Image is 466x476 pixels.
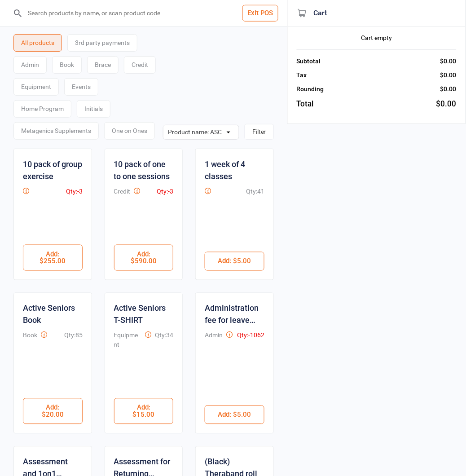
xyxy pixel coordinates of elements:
[297,84,324,94] div: Rounding
[23,302,83,326] div: Active Seniors Book
[67,34,137,52] div: 3rd party payments
[13,34,62,52] div: All products
[13,78,59,96] div: Equipment
[114,302,174,326] div: Active Seniors T-SHIRT
[205,252,264,271] button: Add: $5.00
[114,187,131,196] div: Credit
[114,245,174,271] button: Add: $590.00
[205,331,223,340] div: Admin
[23,158,83,182] div: 10 pack of group exercise
[13,122,99,140] div: Metagenics Supplements
[64,78,98,96] div: Events
[124,56,156,74] div: Credit
[237,331,264,340] div: Qty: -1062
[440,84,457,94] div: $0.00
[52,56,82,74] div: Book
[87,56,119,74] div: Brace
[23,398,83,424] button: Add: $20.00
[157,187,173,196] div: Qty: -3
[13,100,71,118] div: Home Program
[155,331,173,340] div: Qty: 34
[297,57,321,66] div: Subtotal
[66,187,83,196] div: Qty: -3
[440,71,457,80] div: $0.00
[23,245,83,271] button: Add: $255.00
[114,331,142,350] div: Equipment
[205,158,264,182] div: 1 week of 4 classes
[104,122,155,140] div: One on Ones
[242,5,278,22] button: Exit POS
[64,331,83,340] div: Qty: 85
[114,398,174,424] button: Add: $15.00
[297,33,457,43] div: Cart empty
[440,57,457,66] div: $0.00
[436,98,457,110] div: $0.00
[245,124,274,140] button: Filter
[13,56,47,74] div: Admin
[297,71,307,80] div: Tax
[205,405,264,424] button: Add: $5.00
[77,100,110,118] div: Initials
[297,98,314,110] div: Total
[114,158,174,182] div: 10 pack of one to one sessions
[23,331,37,340] div: Book
[205,302,264,326] div: Administration fee for leave request
[246,187,264,196] div: Qty: 41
